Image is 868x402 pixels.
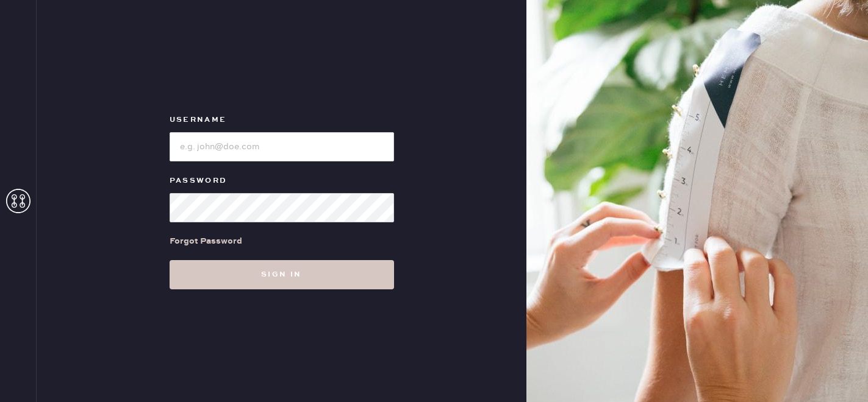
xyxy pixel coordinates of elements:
[170,222,242,260] a: Forgot Password
[170,132,394,161] input: e.g. john@doe.com
[170,174,394,188] label: Password
[170,260,394,289] button: Sign in
[170,234,242,248] div: Forgot Password
[170,113,394,127] label: Username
